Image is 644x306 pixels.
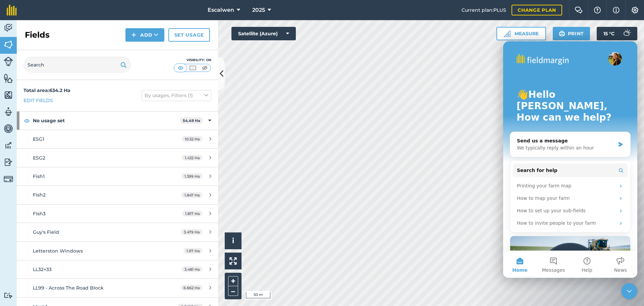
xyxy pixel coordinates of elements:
[503,41,637,278] iframe: Intercom live chat
[229,257,237,265] img: Four arrows, one pointing top left, one top right, one bottom right and the last bottom left
[620,27,633,40] img: svg+xml;base64,PD94bWwgdmVyc2lvbj0iMS4wIiBlbmNvZGluZz0idXRmLTgiPz4KPCEtLSBHZW5lcmF0b3I6IEFkb2JlIE...
[4,174,13,184] img: svg+xml;base64,PD94bWwgdmVyc2lvbj0iMS4wIiBlbmNvZGluZz0idXRmLTgiPz4KPCEtLSBHZW5lcmF0b3I6IEFkb2JlIE...
[208,6,234,14] span: Escalwen
[120,61,127,69] img: svg+xml;base64,PHN2ZyB4bWxucz0iaHR0cDovL3d3dy53My5vcmcvMjAwMC9zdmciIHdpZHRoPSIxOSIgaGVpZ2h0PSIyNC...
[7,194,127,280] div: Introducing Pesticide Check
[4,57,13,66] img: svg+xml;base64,PD94bWwgdmVyc2lvbj0iMS4wIiBlbmNvZGluZz0idXRmLTgiPz4KPCEtLSBHZW5lcmF0b3I6IEFkb2JlIE...
[23,97,53,104] a: Edit fields
[231,27,296,40] button: Satellite (Azure)
[593,7,601,13] img: A question mark icon
[67,210,101,236] button: Help
[125,28,164,42] button: Add
[25,30,50,40] h2: Fields
[182,155,203,161] span: 1.432 Ha
[17,186,218,204] a: Fish21.847 Ha
[575,7,583,13] img: Two speech bubbles overlapping with the left bubble in the forefront
[613,6,620,14] img: svg+xml;base64,PHN2ZyB4bWxucz0iaHR0cDovL3d3dy53My5vcmcvMjAwMC9zdmciIHdpZHRoPSIxNyIgaGVpZ2h0PSIxNy...
[603,27,614,40] span: 15 ° C
[131,31,136,39] img: svg+xml;base64,PHN2ZyB4bWxucz0iaHR0cDovL3d3dy53My5vcmcvMjAwMC9zdmciIHdpZHRoPSIxNCIgaGVpZ2h0PSIyNC...
[621,283,637,299] iframe: Intercom live chat
[17,205,218,223] a: Fish31.817 Ha
[182,211,203,216] span: 1.817 Ha
[17,242,218,260] a: Letterston Windows1.97 Ha
[31,177,103,190] button: Send us a message
[33,112,180,130] strong: No usage set
[496,27,546,40] button: Measure
[4,124,13,134] img: svg+xml;base64,PD94bWwgdmVyc2lvbj0iMS4wIiBlbmNvZGluZz0idXRmLTgiPz4KPCEtLSBHZW5lcmF0b3I6IEFkb2JlIE...
[33,192,46,198] span: Fish2
[78,226,89,231] span: Help
[228,286,238,296] button: –
[168,28,210,42] a: Set usage
[189,64,197,71] img: svg+xml;base64,PHN2ZyB4bWxucz0iaHR0cDovL3d3dy53My5vcmcvMjAwMC9zdmciIHdpZHRoPSI1MCIgaGVpZ2h0PSI0MC...
[17,279,218,297] a: LL99 - Across The Road Block6.662 Ha
[4,157,13,167] img: svg+xml;base64,PD94bWwgdmVyc2lvbj0iMS4wIiBlbmNvZGluZz0idXRmLTgiPz4KPCEtLSBHZW5lcmF0b3I6IEFkb2JlIE...
[4,23,13,33] img: svg+xml;base64,PD94bWwgdmVyc2lvbj0iMS4wIiBlbmNvZGluZz0idXRmLTgiPz4KPCEtLSBHZW5lcmF0b3I6IEFkb2JlIE...
[201,64,209,71] img: svg+xml;base64,PHN2ZyB4bWxucz0iaHR0cDovL3d3dy53My5vcmcvMjAwMC9zdmciIHdpZHRoPSI1MCIgaGVpZ2h0PSI0MC...
[4,90,13,100] img: svg+xml;base64,PHN2ZyB4bWxucz0iaHR0cDovL3d3dy53My5vcmcvMjAwMC9zdmciIHdpZHRoPSI1NiIgaGVpZ2h0PSI2MC...
[176,64,185,71] img: svg+xml;base64,PHN2ZyB4bWxucz0iaHR0cDovL3d3dy53My5vcmcvMjAwMC9zdmciIHdpZHRoPSI1MCIgaGVpZ2h0PSI0MC...
[101,210,134,236] button: News
[553,27,590,40] button: Print
[8,23,21,36] img: Profile image for Daisy
[34,210,67,236] button: Messages
[50,3,86,14] h1: Messages
[17,149,218,167] a: ESG21.432 Ha
[559,30,565,38] img: svg+xml;base64,PHN2ZyB4bWxucz0iaHR0cDovL3d3dy53My5vcmcvMjAwMC9zdmciIHdpZHRoPSIxOSIgaGVpZ2h0PSIyNC...
[17,130,218,148] a: ESG110.52 Ha
[9,226,24,231] span: Home
[180,285,203,291] span: 6.662 Ha
[4,292,13,299] img: svg+xml;base64,PD94bWwgdmVyc2lvbj0iMS4wIiBlbmNvZGluZz0idXRmLTgiPz4KPCEtLSBHZW5lcmF0b3I6IEFkb2JlIE...
[4,40,13,50] img: svg+xml;base64,PHN2ZyB4bWxucz0iaHR0cDovL3d3dy53My5vcmcvMjAwMC9zdmciIHdpZHRoPSI1NiIgaGVpZ2h0PSI2MC...
[462,6,506,14] span: Current plan : PLUS
[111,226,124,231] span: News
[4,73,13,83] img: svg+xml;base64,PHN2ZyB4bWxucz0iaHR0cDovL3d3dy53My5vcmcvMjAwMC9zdmciIHdpZHRoPSI1NiIgaGVpZ2h0PSI2MC...
[504,30,511,37] img: Ruler icon
[252,6,265,14] span: 2025
[174,57,211,63] div: Visibility: On
[38,30,57,37] div: • [DATE]
[142,90,211,101] button: By usages, Filters (1)
[181,229,203,235] span: 3.479 Ha
[232,236,234,245] span: i
[8,48,21,61] img: Profile image for Daisy
[17,260,218,278] a: LL32+333.481 Ha
[17,167,218,185] a: Fish11.399 Ha
[33,173,45,179] span: Fish1
[37,226,63,231] span: Messages
[181,266,203,272] span: 3.481 Ha
[23,57,131,73] input: Search
[39,226,62,231] span: Messages
[4,140,13,150] img: svg+xml;base64,PD94bWwgdmVyc2lvbj0iMS4wIiBlbmNvZGluZz0idXRmLTgiPz4KPCEtLSBHZW5lcmF0b3I6IEFkb2JlIE...
[33,229,59,235] span: Guy's Field
[225,232,241,249] button: i
[17,112,218,130] div: No usage set54.49 Ha
[33,211,46,217] span: Fish3
[17,223,218,241] a: Guy's Field3.479 Ha
[631,7,639,13] img: A cog icon
[512,5,562,15] a: Change plan
[33,285,104,291] span: LL99 - Across The Road Block
[4,107,13,117] img: svg+xml;base64,PD94bWwgdmVyc2lvbj0iMS4wIiBlbmNvZGluZz0idXRmLTgiPz4KPCEtLSBHZW5lcmF0b3I6IEFkb2JlIE...
[24,30,37,37] div: Daisy
[182,136,203,142] span: 10.52 Ha
[183,248,203,254] span: 1.97 Ha
[33,266,52,272] span: LL32+33
[183,118,200,123] strong: 54.49 Ha
[181,192,203,198] span: 1.847 Ha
